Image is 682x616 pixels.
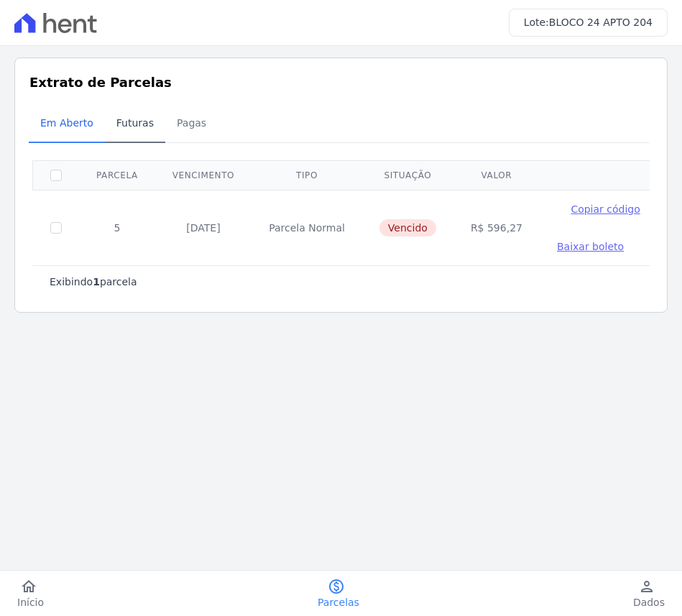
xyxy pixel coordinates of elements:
[50,275,137,289] p: Exibindo parcela
[524,15,653,30] h3: Lote:
[32,109,102,137] span: Em Aberto
[165,106,218,143] a: Pagas
[108,109,162,137] span: Futuras
[252,190,362,265] td: Parcela Normal
[252,160,362,190] th: Tipo
[300,578,377,610] a: paidParcelas
[633,595,665,610] span: Dados
[93,276,100,288] b: 1
[155,160,252,190] th: Vencimento
[571,203,640,215] span: Copiar código
[557,241,624,252] span: Baixar boleto
[155,190,252,265] td: [DATE]
[17,595,44,610] span: Início
[79,190,155,265] td: 5
[557,239,624,254] a: Baixar boleto
[29,73,653,92] h3: Extrato de Parcelas
[453,190,540,265] td: R$ 596,27
[379,219,436,236] span: Vencido
[362,160,453,190] th: Situação
[549,17,653,28] span: BLOCO 24 APTO 204
[328,578,345,595] i: paid
[318,595,359,610] span: Parcelas
[29,106,105,143] a: Em Aberto
[638,578,655,595] i: person
[105,106,165,143] a: Futuras
[453,160,540,190] th: Valor
[79,160,155,190] th: Parcela
[557,202,654,216] button: Copiar código
[616,578,682,610] a: personDados
[20,578,37,595] i: home
[168,109,215,137] span: Pagas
